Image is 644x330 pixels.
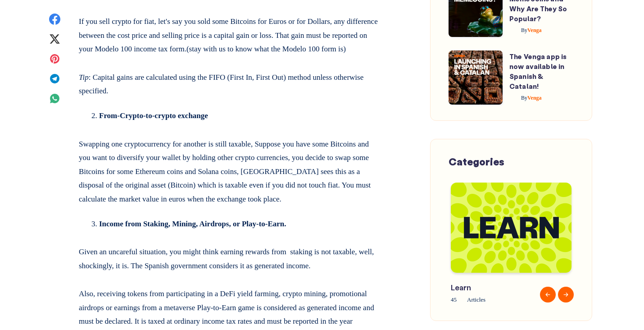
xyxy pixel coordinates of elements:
[79,242,381,273] p: Given an uncareful situation, you might think earning rewards from staking is not taxable, well, ...
[79,11,381,56] p: If you sell crypto for fiat, let's say you sold some Bitcoins for Euros or for Dollars, any diffe...
[521,95,527,101] span: By
[79,134,381,206] p: Swapping one cryptocurrency for another is still taxable, Suppose you have some Bitcoins and you ...
[79,73,89,82] em: Tip
[451,294,534,305] span: 45 Articles
[509,52,567,90] a: The Venga app is now available in Spanish & Catalan!
[449,155,504,168] span: Categories
[558,287,574,302] button: Next
[99,220,286,228] strong: Income from Staking, Mining, Airdrops, or Play‑to‑Earn.
[521,27,527,33] span: By
[509,27,542,33] a: ByVenga
[521,95,542,101] span: Venga
[451,282,534,293] span: Learn
[540,287,556,302] button: Previous
[99,111,208,120] strong: From-Crypto-to-crypto exchange
[521,27,542,33] span: Venga
[451,183,571,273] img: Blog-Tag-Cover---Learn.png
[509,95,542,101] a: ByVenga
[79,67,381,98] p: : Capital gains are calculated using the FIFO (First In, First Out) method unless otherwise speci...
